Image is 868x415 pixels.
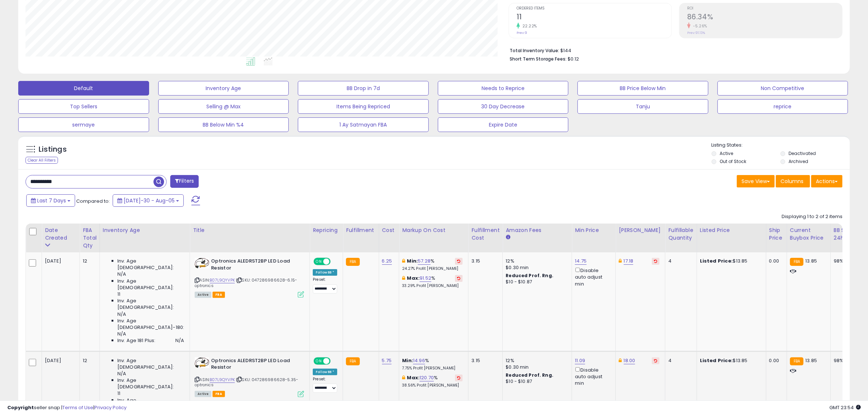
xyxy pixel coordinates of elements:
button: BB Drop in 7d [298,81,429,96]
div: Preset: [313,277,337,294]
span: Ordered Items [517,7,672,11]
button: Top Sellers [18,99,149,114]
span: Inv. Age [DEMOGRAPHIC_DATA]-180: [117,318,184,331]
span: 13.85 [805,257,817,264]
div: % [402,375,463,388]
span: Inv. Age [DEMOGRAPHIC_DATA]: [117,258,184,271]
label: Deactivated [789,150,816,156]
div: Fulfillable Quantity [668,226,693,242]
img: 41GG6btK0vL._SL40_.jpg [195,258,209,268]
span: OFF [330,358,341,364]
button: Items Being Repriced [298,99,429,114]
span: ROI [687,7,842,11]
a: 91.52 [420,275,431,282]
div: Date Created [45,226,77,242]
a: 5.75 [382,357,392,364]
h2: 86.34% [687,13,842,23]
div: 3.15 [471,357,497,364]
div: Displaying 1 to 2 of 2 items [782,213,842,220]
div: [DATE] [45,357,74,364]
span: Inv. Age [DEMOGRAPHIC_DATA]: [117,377,184,390]
span: N/A [117,371,126,377]
button: Tanju [577,99,708,114]
a: 11.09 [575,357,585,364]
button: 1 Ay Satmayan FBA [298,117,429,132]
div: ASIN: [195,357,304,396]
b: Optronics ALEDRST2BP LED Load Resistor [211,357,300,373]
button: Last 7 Days [26,194,75,207]
div: $13.85 [700,258,760,264]
button: Needs to Reprice [438,81,569,96]
b: Listed Price: [700,357,733,364]
span: FBA [213,292,225,298]
div: 0.00 [769,258,781,264]
div: 3.15 [471,258,497,264]
span: N/A [117,331,126,337]
b: Optronics ALEDRST2BP LED Load Resistor [211,258,300,273]
span: 11 [117,390,120,397]
p: Listing States: [712,142,850,149]
div: 4 [668,357,691,364]
button: Save View [737,175,775,187]
div: Title [193,226,307,234]
span: ON [314,259,323,265]
h2: 11 [517,13,672,23]
a: Privacy Policy [94,404,126,411]
span: | SKU: 047286986628-6.15-optronics [195,277,297,288]
small: FBA [346,258,359,266]
div: Min Price [575,226,612,234]
small: FBA [790,357,803,365]
div: 98% [834,357,858,364]
div: $0.30 min [506,364,566,371]
span: 13.85 [805,357,817,364]
div: [PERSON_NAME] [619,226,662,234]
div: [DATE] [45,258,74,264]
div: BB Share 24h. [834,226,860,242]
small: 22.22% [520,23,537,29]
b: Reduced Prof. Rng. [506,372,553,378]
span: FBA [213,391,225,397]
div: Cost [382,226,396,234]
a: Terms of Use [62,404,93,411]
a: 14.96 [413,357,425,364]
span: Inv. Age 181 Plus: [117,337,156,344]
span: Inv. Age [DEMOGRAPHIC_DATA]: [117,278,184,291]
p: 24.27% Profit [PERSON_NAME] [402,266,463,271]
li: $144 [510,46,837,54]
div: 12% [506,357,566,364]
div: Amazon Fees [506,226,569,234]
b: Total Inventory Value: [510,47,559,54]
div: Follow BB * [313,269,337,276]
p: 33.29% Profit [PERSON_NAME] [402,283,463,288]
span: 11 [117,291,120,298]
button: Selling @ Max [158,99,289,114]
span: Columns [781,178,803,185]
span: Last 7 Days [37,197,66,204]
div: Ship Price [769,226,784,242]
small: Prev: 9 [517,31,527,35]
div: 12 [83,258,94,264]
button: [DATE]-30 - Aug-05 [113,194,184,207]
small: FBA [346,357,359,365]
div: $0.30 min [506,264,566,271]
img: 41GG6btK0vL._SL40_.jpg [195,357,209,368]
div: Listed Price [700,226,763,234]
a: 120.70 [420,374,434,381]
a: 57.28 [418,257,431,265]
span: | SKU: 047286986628-5.35-optronics [195,377,298,388]
button: Filters [170,175,199,188]
b: Listed Price: [700,257,733,264]
h5: Listings [39,144,67,155]
b: Min: [402,357,413,364]
div: Disable auto adjust min [575,266,610,287]
div: $13.85 [700,357,760,364]
a: 14.75 [575,257,587,265]
button: 30 Day Decrease [438,99,569,114]
a: B07L9QYVPK [210,277,235,283]
span: Compared to: [76,198,110,205]
button: Inventory Age [158,81,289,96]
span: N/A [175,337,184,344]
div: $10 - $10.87 [506,279,566,285]
small: -5.26% [690,23,707,29]
button: BB Price Below Min [577,81,708,96]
